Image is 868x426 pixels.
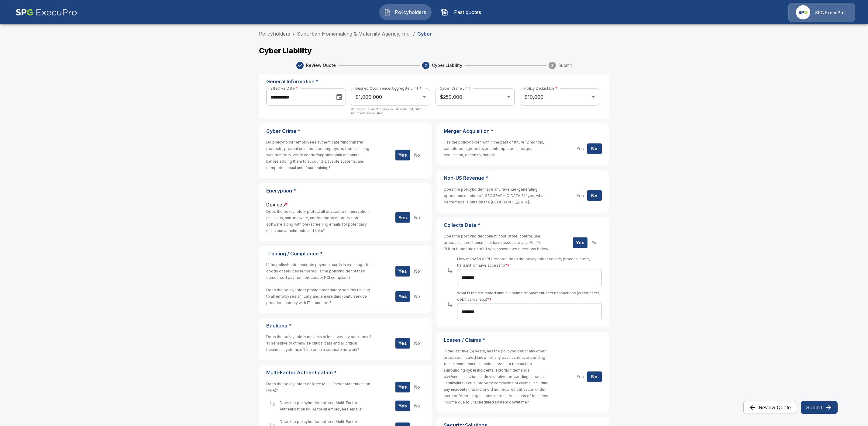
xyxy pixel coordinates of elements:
[395,400,410,411] button: Yes
[587,143,602,154] button: No
[444,186,549,205] h6: Does the policyholder have any revenue-generating operations outside of [GEOGRAPHIC_DATA]? If yes...
[395,212,410,223] button: Yes
[355,86,422,91] label: Desired Occurrence/Aggregate Limit
[266,201,288,208] label: Devices
[280,400,376,412] h6: Does the policyholder enforce Multi-Factor Authentication (MFA) for all employees emails?
[266,251,424,257] p: Training / Compliance *
[444,337,602,343] p: Losses / Claims *
[333,91,345,103] button: Choose date, selected date is Sep 10, 2025
[801,401,838,414] button: Submit
[410,338,424,348] button: No
[425,63,427,68] text: 2
[351,107,430,119] p: Carriers will attempt to quote your desired limit, but will return what is available.
[266,139,372,171] h6: Do policyholder employees authenticate fund transfer requests, prevent unauthorized employees fro...
[259,30,609,37] nav: breadcrumb
[551,63,553,68] text: 3
[587,371,602,382] button: No
[743,401,796,414] button: Review Quote
[266,208,372,234] h6: Does the policyholder protect all devices with encryption, anti-virus, anti-malware, and/or endpo...
[384,9,391,16] img: Policyholders Icon
[395,338,410,348] button: Yes
[815,10,845,16] p: SPG ExecuPro
[379,4,432,20] button: Policyholders IconPolicyholders
[587,190,602,201] button: No
[796,5,810,19] img: Agency Icon
[451,9,484,16] span: Past quotes
[457,290,602,303] h6: What is the estimated annual volume of payment card transactions (credit cards, debit cards, etc.)?
[410,382,424,392] button: No
[15,3,77,22] img: AA Logo
[432,62,462,68] span: Cyber Liability
[417,31,432,36] p: Cyber
[444,222,602,228] p: Collects Data *
[410,150,424,160] button: No
[410,400,424,411] button: No
[266,188,424,194] p: Encryption *
[259,47,609,54] p: Cyber Liability
[444,139,549,158] h6: Has the policyholder, within the past or future 12 months, completed, agreed to, or contemplated ...
[395,382,410,392] button: Yes
[788,3,855,22] a: Agency IconSPG ExecuPro
[573,237,587,248] button: Yes
[436,88,515,106] div: $250,000
[266,334,372,353] h6: Does the policyholder maintain at least weekly backups of all sensitive or otherwise critical dat...
[444,233,549,252] h6: Does the policyholder collect, host, store, control, use, process, share, transmit, or have acces...
[266,287,372,306] h6: Does the policyholder provide mandatory security training to all employees annually and ensure th...
[558,62,572,68] span: Submit
[259,31,290,37] a: Policyholders
[266,323,424,329] p: Backups *
[440,86,470,91] label: Cyber Crime Limit
[457,256,602,268] h6: How many PII or PHI records does the policyholder collect, process, store, transmit, or have acce...
[444,128,602,134] p: Merger Acquisition *
[444,175,602,181] p: Non-US Revenue *
[306,62,336,68] span: Review Quote
[270,86,298,91] label: Effective Date
[266,370,424,376] p: Multi-Factor Authentication *
[395,266,410,276] button: Yes
[266,128,424,134] p: Cyber Crime *
[520,88,599,106] div: $10,000
[410,212,424,223] button: No
[297,31,411,37] a: Suburban Homemaking & Maternity Agency, Inc.
[293,30,294,37] li: /
[413,30,415,37] li: /
[351,88,430,106] div: $1,000,000
[395,150,410,160] button: Yes
[436,4,489,20] button: Past quotes IconPast quotes
[573,190,587,201] button: Yes
[395,291,410,302] button: Yes
[441,9,448,16] img: Past quotes Icon
[394,9,427,16] span: Policyholders
[410,291,424,302] button: No
[266,79,602,85] p: General Information *
[266,261,372,281] h6: If the policyholder accepts payment cards in exchange for goods or services rendered, is the poli...
[524,86,557,91] label: Policy Deductible
[573,371,587,382] button: Yes
[410,266,424,276] button: No
[573,143,587,154] button: Yes
[266,381,372,393] h6: Does the policyholder enforce Multi-Factor Authentication (MFA)?
[444,348,549,405] h6: In the last five (5) years, has the policyholder or any other proposed insured known of any past,...
[587,237,602,248] button: No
